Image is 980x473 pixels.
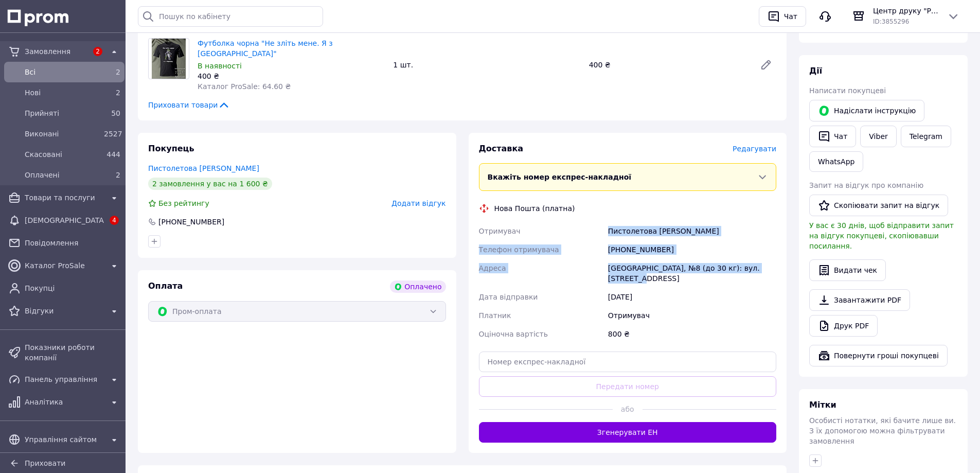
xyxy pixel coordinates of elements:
[756,55,776,75] a: Редагувати
[104,130,122,138] span: 2527
[25,129,100,139] span: Виконані
[390,281,446,293] div: Оплачено
[25,108,100,118] span: Прийняті
[585,58,752,72] div: 400 ₴
[479,264,506,272] span: Адреса
[198,39,333,58] a: Футболка чорна "Не зліть мене. Я з [GEOGRAPHIC_DATA]"
[809,400,836,410] span: Мітки
[25,342,120,363] span: Показники роботи компанії
[479,352,777,372] input: Номер експрес-накладної
[759,6,806,27] button: Чат
[809,195,948,216] button: Скопіювати запит на відгук
[606,288,778,306] div: [DATE]
[782,9,799,24] div: Чат
[25,238,120,248] span: Повідомлення
[25,67,100,77] span: Всi
[106,150,120,159] span: 444
[488,173,632,181] span: Вкажіть номер експрес-накладної
[158,199,209,207] span: Без рейтингу
[479,330,548,338] span: Оціночна вартість
[606,240,778,259] div: [PHONE_NUMBER]
[873,18,909,25] span: ID: 3855296
[148,281,183,291] span: Оплата
[25,374,104,384] span: Панель управління
[111,109,120,117] span: 50
[860,126,896,147] a: Viber
[613,404,643,414] span: або
[479,246,559,254] span: Телефон отримувача
[25,397,104,407] span: Аналітика
[901,126,951,147] a: Telegram
[116,171,120,179] span: 2
[809,416,956,445] span: Особисті нотатки, які бачите лише ви. З їх допомогою можна фільтрувати замовлення
[809,315,878,337] a: Друк PDF
[157,217,225,227] div: [PHONE_NUMBER]
[809,181,923,189] span: Запит на відгук про компанію
[606,259,778,288] div: [GEOGRAPHIC_DATA], №8 (до 30 кг): вул. [STREET_ADDRESS]
[148,100,230,110] span: Приховати товари
[479,227,521,235] span: Отримувач
[492,203,578,214] div: Нова Пошта (платна)
[25,87,100,98] span: Нові
[138,6,323,27] input: Пошук по кабінету
[873,6,939,16] span: Центр друку "Print"
[733,145,776,153] span: Редагувати
[25,170,100,180] span: Оплачені
[391,199,446,207] span: Додати відгук
[148,164,259,172] a: Пистолетова [PERSON_NAME]
[152,39,186,79] img: Футболка чорна "Не зліть мене. Я з Херсону"
[479,422,777,443] button: Згенерувати ЕН
[809,100,924,121] button: Надіслати інструкцію
[198,82,291,91] span: Каталог ProSale: 64.60 ₴
[25,46,87,57] span: Замовлення
[606,222,778,240] div: Пистолетова [PERSON_NAME]
[25,459,65,467] span: Приховати
[148,178,272,190] div: 2 замовлення у вас на 1 600 ₴
[198,71,385,81] div: 400 ₴
[479,293,538,301] span: Дата відправки
[606,306,778,325] div: Отримувач
[25,306,104,316] span: Відгуки
[389,58,584,72] div: 1 шт.
[25,192,104,203] span: Товари та послуги
[809,66,822,76] span: Дії
[809,259,886,281] button: Видати чек
[809,151,863,172] a: WhatsApp
[809,221,954,250] span: У вас є 30 днів, щоб відправити запит на відгук покупцеві, скопіювавши посилання.
[93,47,102,56] span: 2
[198,62,242,70] span: В наявності
[809,126,856,147] button: Чат
[148,144,194,153] span: Покупець
[479,311,511,320] span: Платник
[25,434,104,445] span: Управління сайтом
[110,216,119,225] span: 4
[116,68,120,76] span: 2
[25,283,120,293] span: Покупці
[25,215,104,225] span: [DEMOGRAPHIC_DATA]
[809,345,948,366] button: Повернути гроші покупцеві
[606,325,778,343] div: 800 ₴
[116,89,120,97] span: 2
[25,149,100,160] span: Скасовані
[479,144,524,153] span: Доставка
[25,260,104,271] span: Каталог ProSale
[809,86,886,95] span: Написати покупцеві
[809,289,910,311] a: Завантажити PDF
